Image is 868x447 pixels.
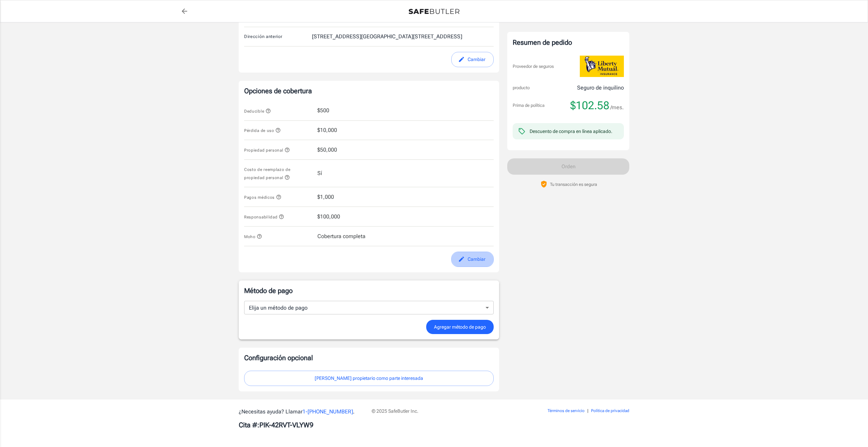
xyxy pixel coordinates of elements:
p: Prima de política [513,102,545,109]
div: Descuento de compra en línea aplicado. [530,128,612,135]
button: Agregar método de pago [426,320,494,334]
b: Cita #: PIK-42RVT-VLYW9 [239,421,313,429]
p: © 2025 SafeButler Inc. [372,408,530,414]
span: $50,000 [317,146,337,154]
button: Responsabilidad [244,213,284,221]
button: Pagos médicos [244,193,281,201]
button: Deducible [244,107,271,115]
span: Costo de reemplazo de propiedad personal [244,167,290,180]
a: Términos de servicio [548,408,585,413]
button: [PERSON_NAME] propietario como parte interesada [244,371,494,386]
p: producto [513,84,530,91]
p: Método de pago [244,286,494,295]
span: Pagos médicos [244,195,281,200]
img: Volver a las citas [409,9,459,14]
p: Seguro de inquilino [577,84,624,92]
span: Responsabilidad [244,215,284,219]
a: 1-[PHONE_NUMBER] [302,408,353,415]
p: Configuración opcional [244,353,494,363]
span: $1,000 [317,193,334,201]
div: [STREET_ADDRESS][GEOGRAPHIC_DATA][STREET_ADDRESS] [312,33,462,41]
button: Costo de reemplazo de propiedad personal [244,165,312,181]
span: Cobertura completa [317,232,366,240]
button: Editar [451,52,494,67]
p: Proveedor de seguros [513,63,554,70]
p: ¿Necesitas ayuda? Llamar . [239,408,363,416]
p: Opciones de cobertura [244,86,494,96]
span: $102.58 [570,99,609,112]
span: Pérdida de uso [244,128,281,133]
div: Resumen de pedido [513,37,624,47]
p: Tu transacción es segura [550,181,597,188]
p: Dirección anterior [244,33,312,40]
button: Pérdida de uso [244,126,281,134]
span: Deducible [244,109,271,114]
span: Propiedad personal [244,148,290,153]
a: Volver a las citas [178,4,191,18]
button: Propiedad personal [244,146,290,154]
span: $100,000 [317,213,340,221]
button: Editar [451,252,494,267]
a: Política de privacidad [591,408,629,413]
span: Agregar método de pago [434,323,486,331]
span: $10,000 [317,126,337,134]
span: Moho [244,234,262,239]
span: Sí [317,169,322,177]
span: $500 [317,106,329,115]
span: | [587,408,588,413]
img: Libertad Mutual [580,56,624,77]
button: Moho [244,232,262,240]
span: /mes. [610,103,624,112]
